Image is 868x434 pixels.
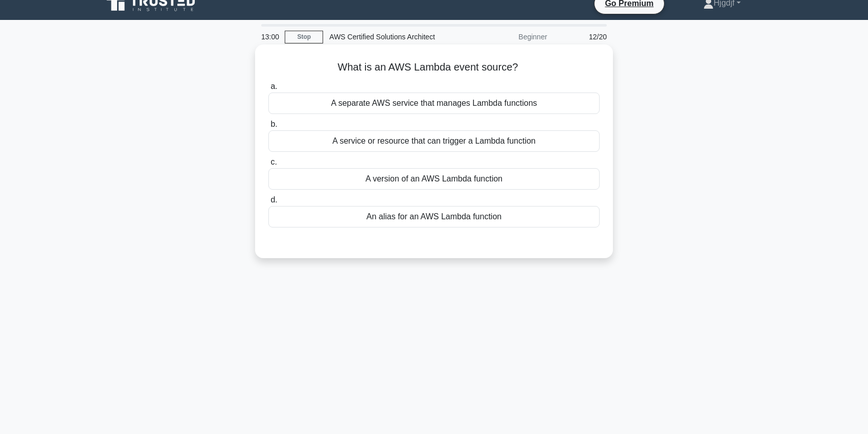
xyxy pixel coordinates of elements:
[285,31,323,43] a: Stop
[268,93,600,114] div: A separate AWS service that manages Lambda functions
[323,27,464,47] div: AWS Certified Solutions Architect
[267,61,601,74] h5: What is an AWS Lambda event source?
[255,27,285,47] div: 13:00
[464,27,553,47] div: Beginner
[270,195,277,204] span: d.
[268,168,600,190] div: A version of an AWS Lambda function
[270,120,277,128] span: b.
[268,130,600,152] div: A service or resource that can trigger a Lambda function
[553,27,613,47] div: 12/20
[270,157,277,166] span: c.
[268,206,600,227] div: An alias for an AWS Lambda function
[270,82,277,90] span: a.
